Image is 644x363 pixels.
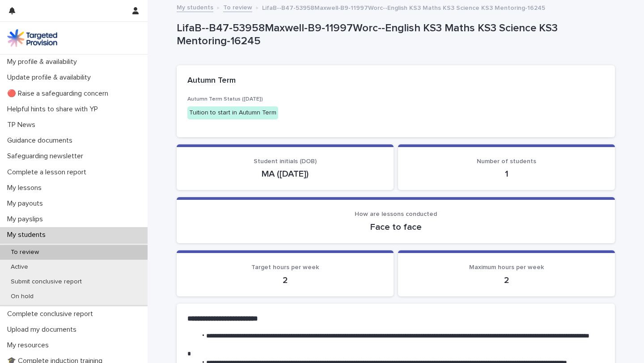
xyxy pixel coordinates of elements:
p: To review [4,249,46,256]
span: Autumn Term Status ([DATE]) [187,97,263,102]
p: Update profile & availability [4,73,98,82]
p: LifaB--B47-53958Maxwell-B9-11997Worc--English KS3 Maths KS3 Science KS3 Mentoring-16245 [177,22,611,48]
p: LifaB--B47-53958Maxwell-B9-11997Worc--English KS3 Maths KS3 Science KS3 Mentoring-16245 [262,2,545,12]
a: To review [223,2,252,12]
p: Active [4,263,35,271]
p: My students [4,231,53,239]
p: 🔴 Raise a safeguarding concern [4,89,115,98]
p: 2 [187,275,383,286]
p: Complete a lesson report [4,168,93,177]
p: Complete conclusive report [4,310,100,318]
p: Helpful hints to share with YP [4,105,105,114]
p: On hold [4,293,41,300]
p: TP News [4,121,42,129]
p: Guidance documents [4,136,80,145]
div: Tuition to start in Autumn Term [187,106,278,119]
p: Safeguarding newsletter [4,152,90,160]
p: Submit conclusive report [4,278,89,286]
p: My payslips [4,215,50,224]
h2: Autumn Term [187,76,236,86]
p: MA ([DATE]) [187,169,383,179]
p: My lessons [4,184,49,192]
span: Target hours per week [251,264,319,270]
p: Upload my documents [4,325,84,334]
p: My payouts [4,199,50,208]
p: My resources [4,341,56,350]
span: How are lessons conducted [355,211,437,217]
a: My students [177,2,213,12]
p: 2 [409,275,604,286]
span: Number of students [477,158,536,165]
img: M5nRWzHhSzIhMunXDL62 [7,29,57,47]
p: Face to face [187,222,604,232]
span: Student initials (DOB) [254,158,317,165]
span: Maximum hours per week [469,264,544,270]
p: My profile & availability [4,58,84,66]
p: 1 [409,169,604,179]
